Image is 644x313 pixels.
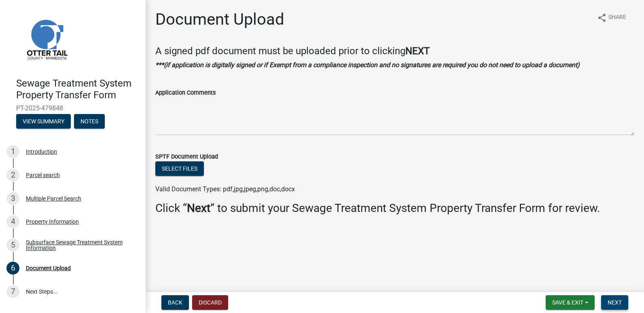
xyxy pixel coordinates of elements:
[26,219,79,224] div: Property Information
[405,45,430,57] strong: NEXT
[26,265,71,271] div: Document Upload
[155,154,218,160] label: SPTF Document Upload
[597,13,607,23] i: share
[155,201,634,215] h3: Click “ ” to submit your Sewage Treatment System Property Transfer Form for review.
[155,161,204,176] button: Select files
[16,114,71,129] button: View Summary
[6,285,19,298] div: 7
[6,239,19,252] div: 5
[16,104,129,112] span: PT-2025-479848
[6,262,19,275] div: 6
[74,118,105,125] wm-modal-confirm: Notes
[6,192,19,205] div: 3
[26,239,133,251] div: Subsurface Sewage Treatment System Information
[26,149,57,154] div: Introduction
[552,299,583,306] span: Save & Exit
[16,118,71,125] wm-modal-confirm: Summary
[26,196,81,201] div: Multiple Parcel Search
[16,78,139,101] h4: Sewage Treatment System Property Transfer Form
[187,201,210,215] strong: Next
[608,13,626,23] span: Share
[546,295,595,310] button: Save & Exit
[26,172,60,178] div: Parcel search
[16,8,77,69] img: Otter Tail County, Minnesota
[155,10,284,29] h1: Document Upload
[168,299,182,306] span: Back
[6,145,19,158] div: 1
[74,114,105,129] button: Notes
[155,185,295,193] span: Valid Document Types: pdf,jpg,jpeg,png,doc,docx
[155,61,580,69] strong: ***(if application is digitally signed or if Exempt from a compliance inspection and no signature...
[155,90,216,96] label: Application Comments
[608,299,622,306] span: Next
[192,295,228,310] button: Discard
[6,169,19,182] div: 2
[155,45,634,57] h4: A signed pdf document must be uploaded prior to clicking
[161,295,189,310] button: Back
[591,10,633,25] button: shareShare
[601,295,628,310] button: Next
[6,215,19,228] div: 4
